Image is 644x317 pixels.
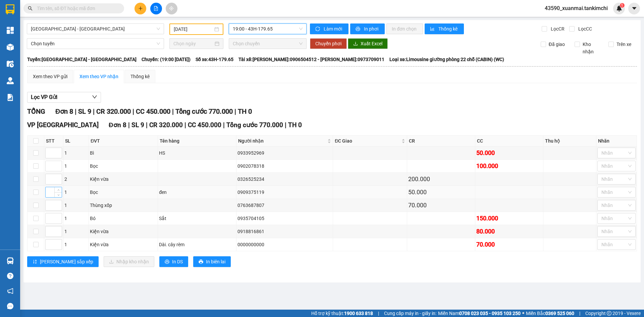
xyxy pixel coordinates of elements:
[28,6,33,11] span: search
[27,256,99,267] button: sort-ascending[PERSON_NAME] sắp xếp
[135,3,146,14] button: plus
[138,6,143,11] span: plus
[90,175,157,183] div: Kiện vừa
[90,202,157,209] div: Thùng xốp
[476,227,542,236] div: 80.000
[545,311,574,316] strong: 0369 525 060
[90,228,157,235] div: Kiện vừa
[389,56,504,63] span: Loại xe: Limousine giường phòng 22 chỗ (CABIN) (WC)
[206,258,225,265] span: In biên lai
[598,137,635,145] div: Nhãn
[89,136,158,147] th: ĐVT
[90,149,157,157] div: Bì
[154,6,158,11] span: file-add
[54,192,62,197] span: Decrease Value
[90,162,157,170] div: Bọc
[146,121,148,129] span: |
[539,4,613,12] span: 43590_xuanmai.tankimchi
[158,136,236,147] th: Tên hàng
[384,310,436,317] span: Cung cấp máy in - giấy in:
[361,40,382,47] span: Xuất Excel
[237,175,332,183] div: 0326525234
[631,5,637,11] span: caret-down
[64,175,88,183] div: 2
[238,56,384,63] span: Tài xế: [PERSON_NAME]:0906504512 - [PERSON_NAME]:0973709011
[226,121,283,129] span: Tổng cước 770.000
[64,202,88,209] div: 1
[548,25,566,33] span: Lọc CR
[63,136,89,147] th: SL
[175,107,233,115] span: Tổng cước 770.000
[238,107,252,115] span: TH 0
[169,6,174,11] span: aim
[408,201,474,210] div: 70.000
[33,73,67,80] div: Xem theo VP gửi
[7,273,13,279] span: question-circle
[7,60,14,67] img: warehouse-icon
[149,121,183,129] span: CR 320.000
[425,23,464,34] button: bar-chartThống kê
[131,121,144,129] span: SL 9
[315,27,321,32] span: sync
[237,202,332,209] div: 0763687807
[27,57,137,62] b: Tuyến: [GEOGRAPHIC_DATA] - [GEOGRAPHIC_DATA]
[546,41,568,48] span: Đã giao
[109,121,126,129] span: Đơn 8
[335,137,400,145] span: ĐC Giao
[237,228,332,235] div: 0918816861
[56,188,60,192] span: up
[522,312,524,315] span: ⚪️
[430,27,436,32] span: bar-chart
[475,136,543,147] th: CC
[6,4,14,14] img: logo-vxr
[237,189,332,196] div: 0909375119
[44,136,63,147] th: STT
[165,259,169,265] span: printer
[90,215,157,222] div: Bó
[579,310,580,317] span: |
[614,41,634,48] span: Trên xe
[7,288,13,294] span: notification
[37,5,116,12] input: Tìm tên, số ĐT hoặc mã đơn
[27,92,101,103] button: Lọc VP Gửi
[364,25,379,33] span: In phơi
[621,3,623,8] span: 1
[616,5,622,11] img: icon-new-feature
[90,241,157,248] div: Kiện vừa
[348,38,388,49] button: downloadXuất Excel
[78,107,91,115] span: SL 9
[628,3,640,14] button: caret-down
[324,25,343,33] span: Làm mới
[64,228,88,235] div: 1
[607,311,611,316] span: copyright
[90,189,157,196] div: Bọc
[408,188,474,197] div: 50.000
[159,149,235,157] div: HS
[193,256,231,267] button: printerIn biên lai
[55,107,73,115] span: Đơn 8
[350,23,385,34] button: printerIn phơi
[543,136,596,147] th: Thu hộ
[96,107,131,115] span: CR 320.000
[184,121,186,129] span: |
[7,94,14,101] img: solution-icon
[234,107,236,115] span: |
[31,93,57,101] span: Lọc VP Gửi
[378,310,379,317] span: |
[142,56,191,63] span: Chuyến: (19:00 [DATE])
[288,121,302,129] span: TH 0
[173,40,213,47] input: Chọn ngày
[159,215,235,222] div: Sắt
[64,149,88,157] div: 1
[7,303,13,309] span: message
[311,310,373,317] span: Hỗ trợ kỹ thuật:
[438,310,521,317] span: Miền Nam
[476,161,542,171] div: 100.000
[408,174,474,184] div: 200.000
[237,215,332,222] div: 0935704105
[31,39,160,49] span: Chọn tuyến
[172,107,174,115] span: |
[233,24,303,34] span: 19:00 - 43H-179.65
[237,241,332,248] div: 0000000000
[7,77,14,84] img: warehouse-icon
